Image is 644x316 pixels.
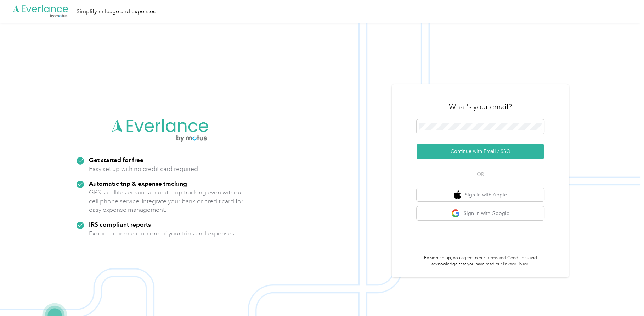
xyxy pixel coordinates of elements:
[451,209,460,218] img: google logo
[417,206,544,220] button: google logoSign in with Google
[89,165,198,173] p: Easy set up with no credit card required
[89,221,151,228] strong: IRS compliant reports
[89,229,236,238] p: Export a complete record of your trips and expenses.
[417,255,544,267] p: By signing up, you agree to our and acknowledge that you have read our .
[454,190,461,199] img: apple logo
[417,144,544,159] button: Continue with Email / SSO
[89,156,143,163] strong: Get started for free
[503,261,528,267] a: Privacy Policy
[486,255,529,261] a: Terms and Conditions
[77,7,156,16] div: Simplify mileage and expenses
[468,171,493,178] span: OR
[417,188,544,202] button: apple logoSign in with Apple
[89,180,187,187] strong: Automatic trip & expense tracking
[449,102,512,112] h3: What's your email?
[89,188,244,214] p: GPS satellites ensure accurate trip tracking even without cell phone service. Integrate your bank...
